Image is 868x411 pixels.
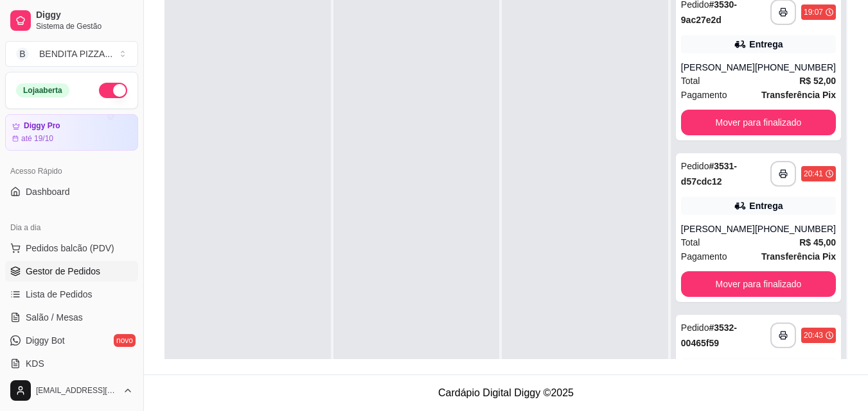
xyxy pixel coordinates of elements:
[5,261,138,281] a: Gestor de Pedidos
[681,323,737,348] strong: # 3532-00465f59
[761,251,836,262] strong: Transferência Pix
[804,169,823,179] div: 20:41
[26,334,65,347] span: Diggy Bot
[681,110,836,135] button: Mover para finalizado
[681,161,709,171] span: Pedido
[681,249,727,264] span: Pagamento
[5,217,138,238] div: Dia a dia
[99,83,127,98] button: Alterar Status
[144,374,868,411] footer: Cardápio Digital Diggy © 2025
[26,357,44,370] span: KDS
[36,385,118,396] span: [EMAIL_ADDRESS][DOMAIN_NAME]
[36,10,133,21] span: Diggy
[26,265,100,278] span: Gestor de Pedidos
[5,114,138,151] a: Diggy Proaté 19/10
[26,311,83,324] span: Salão / Mesas
[5,238,138,258] button: Pedidos balcão (PDV)
[681,222,755,235] div: [PERSON_NAME]
[749,38,783,51] div: Entrega
[5,375,138,406] button: [EMAIL_ADDRESS][DOMAIN_NAME]
[804,330,823,340] div: 20:43
[681,74,700,88] span: Total
[799,237,836,247] strong: R$ 45,00
[761,90,836,100] strong: Transferência Pix
[681,271,836,297] button: Mover para finalizado
[749,199,783,212] div: Entrega
[5,161,138,181] div: Acesso Rápido
[24,121,60,131] article: Diggy Pro
[26,185,70,198] span: Dashboard
[681,61,755,74] div: [PERSON_NAME]
[804,7,823,17] div: 19:07
[681,161,737,187] strong: # 3531-d57cdc12
[5,5,138,36] a: DiggySistema de Gestão
[16,83,69,97] div: Loja aberta
[5,330,138,351] a: Diggy Botnovo
[16,47,29,60] span: B
[21,133,53,144] article: até 19/10
[39,47,112,60] div: BENDITA PIZZA ...
[755,222,836,235] div: [PHONE_NUMBER]
[681,235,700,249] span: Total
[26,242,114,255] span: Pedidos balcão (PDV)
[755,61,836,74] div: [PHONE_NUMBER]
[799,76,836,86] strong: R$ 52,00
[5,307,138,328] a: Salão / Mesas
[5,41,138,67] button: Select a team
[681,323,709,333] span: Pedido
[36,21,133,31] span: Sistema de Gestão
[26,288,93,301] span: Lista de Pedidos
[681,88,727,102] span: Pagamento
[5,284,138,305] a: Lista de Pedidos
[5,181,138,202] a: Dashboard
[5,353,138,374] a: KDS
